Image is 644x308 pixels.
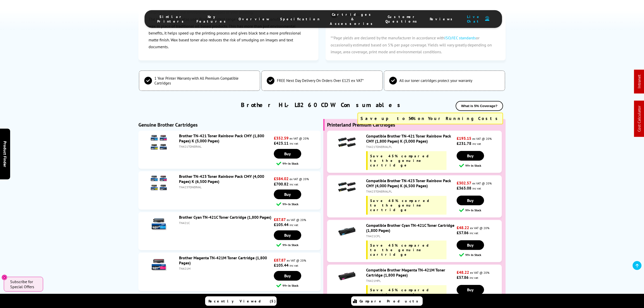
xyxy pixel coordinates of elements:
[284,192,291,197] span: Buy
[637,75,642,89] a: Intranet
[472,142,481,146] span: inc vat
[179,267,273,270] div: TN421M
[637,106,642,132] a: Cost Calculator
[467,198,474,203] span: Buy
[290,264,298,267] span: inc vat
[208,299,276,303] span: Recently Viewed (5)
[274,263,289,268] strong: £105.44
[465,14,482,24] span: Live Chat
[470,231,478,235] span: inc vat
[150,215,168,232] img: Brother Cyan TN-421C Toner Cartridge (1,800 Pages)
[179,133,264,143] a: Brother TN-421 Toner Rainbow Pack CMY (1,800 Pages) K (3,000 Pages)
[472,181,492,185] span: ex VAT @ 20%
[457,136,471,141] strong: £193.15
[239,17,270,21] span: Overview
[205,296,277,306] a: Recently Viewed (5)
[467,243,474,248] span: Buy
[338,267,356,285] img: Compatible Brother Magenta TN-421M Toner Cartridge (1,800 Pages)
[276,161,321,166] div: 99+ In Stock
[179,145,273,148] div: TN421TONERVAL
[150,174,168,192] img: Brother TN-423 Toner Rainbow Pack CMY (4,000 Pages) K (6,500 Pages)
[241,101,403,109] a: Brother HL-L8260CDW Consumables
[366,267,445,278] a: Compatible Brother Magenta TN-421M Toner Cartridge (1,800 Pages)
[457,225,469,230] strong: £48.22
[274,135,289,141] strong: £352.59
[370,288,434,301] span: Save 45% compared to the genuine cartridge
[149,16,308,50] p: The HL L8260CDW also uses Brother's latest range of toner, which is manufactured from wax in plac...
[485,16,489,21] img: user-headset-duotone.svg
[276,283,321,288] div: 99+ In Stock
[138,122,198,128] b: Genuine Brother Cartridges
[284,151,291,156] span: Buy
[385,14,420,24] span: Customer Questions
[290,177,309,181] span: ex VAT @ 20%
[444,35,476,40] a: ISO/IEC standards
[470,226,489,230] span: ex VAT @ 20%
[290,182,298,186] span: inc vat
[287,259,306,262] span: ex VAT @ 20%
[338,223,356,241] img: Compatible Brother Cyan TN-421C Toner Cartridge (1,800 Pages)
[366,133,451,144] a: Compatible Brother TN-421 Toner Rainbow Pack CMY (1,800 Pages) K (3,000 Pages)
[157,14,186,24] span: Similar Printers
[370,198,434,212] span: Save 48% compared to the genuine cartridge
[457,141,471,146] strong: £231.78
[274,222,289,227] strong: £105.44
[459,252,502,257] div: 99+ In Stock
[457,185,471,191] strong: £363.08
[179,174,264,184] a: Brother TN-423 Toner Rainbow Pack CMY (4,000 Pages) K (6,500 Pages)
[338,133,356,151] img: Compatible Brother TN-421 Toner Rainbow Pack CMY (1,800 Pages) K (3,000 Pages)
[366,178,451,188] a: Compatible Brother TN-423 Toner Rainbow Pack CMY (4,000 Pages) K (6,500 Pages)
[360,299,421,303] span: Compare Products
[280,17,320,21] span: Specification
[2,275,7,280] button: Close
[457,275,469,280] strong: £57.86
[290,223,298,227] span: inc vat
[470,276,478,280] span: inc vat
[357,113,503,124] div: Save up to 54% on Your Running Costs
[290,136,309,140] span: ex VAT @ 20%
[472,186,481,190] span: inc vat
[179,185,273,189] div: TN423TONERVAL
[366,223,454,233] a: Compatible Brother Cyan TN-421C Toner Cartridge (1,800 Pages)
[366,234,455,238] div: TN421CPL
[470,271,489,275] span: ex VAT @ 20%
[467,287,474,292] span: Buy
[430,17,455,21] span: Reviews
[179,255,267,265] a: Brother Magenta TN-421M Toner Cartridge (1,800 Pages)
[467,153,474,158] span: Buy
[457,270,469,275] strong: £48.22
[276,243,321,247] div: 99+ In Stock
[3,141,8,167] span: Product Finder
[150,133,168,151] img: Brother TN-421 Toner Rainbow Pack CMY (1,800 Pages) K (3,000 Pages)
[276,202,321,207] div: 99+ In Stock
[150,255,168,273] img: Brother Magenta TN-421M Toner Cartridge (1,800 Pages)
[330,12,375,26] span: Cartridges & Accessories
[154,76,255,85] span: 1 Year Printer Warranty with All Premium Compatible Cartridges
[277,78,364,83] span: FREE Next Day Delivery On Orders Over £125 ex VAT*
[274,217,286,222] strong: £87.87
[274,258,286,263] strong: £87.87
[179,221,273,225] div: TN421C
[338,178,356,196] img: Compatible Brother TN-423 Toner Rainbow Pack CMY (4,000 Pages) K (6,500 Pages)
[459,163,502,168] div: 99+ In Stock
[370,243,434,257] span: Save 45% compared to the genuine cartridge
[10,279,38,289] span: Subscribe for Special Offers
[287,218,306,222] span: ex VAT @ 20%
[370,154,434,167] span: Save 45% compared to the genuine cartridge
[351,296,423,306] a: Compare Products
[457,180,471,185] strong: £302.57
[366,145,455,149] div: TN421TONERVALPL
[366,279,455,283] div: TN421MPL
[327,122,395,128] b: Printerland Premium Cartridges
[456,101,503,111] button: What is 5% Coverage?
[196,14,228,24] span: Key Features
[399,78,472,83] span: All our toner cartridges protect your warranty
[326,29,505,60] p: **Page yields are declared by the manufacturer in accordance with or occasionally estimated based...
[179,215,271,220] a: Brother Cyan TN-421C Toner Cartridge (1,800 Pages)
[274,181,289,186] strong: £700.82
[284,233,291,238] span: Buy
[366,190,455,193] div: TN423TONERVALPL
[459,208,502,213] div: 99+ In Stock
[472,137,492,141] span: ex VAT @ 20%
[274,176,289,181] strong: £584.02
